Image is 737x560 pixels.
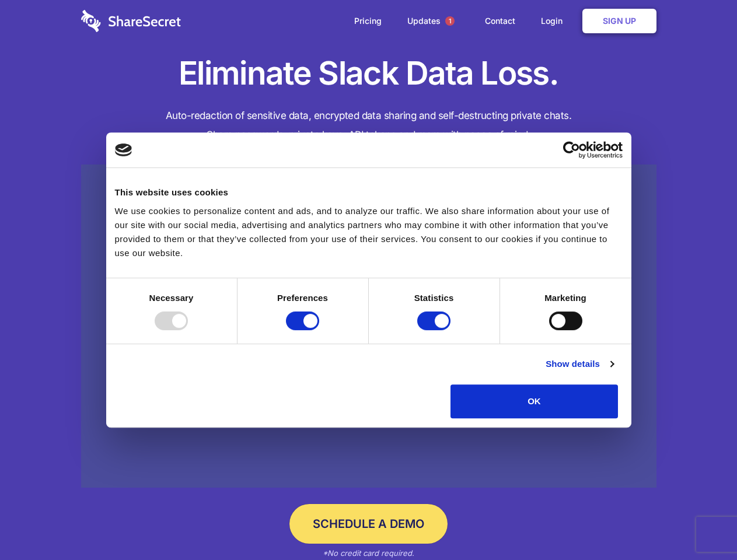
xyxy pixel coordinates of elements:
strong: Statistics [414,293,454,303]
a: Contact [473,3,527,39]
img: logo-wordmark-white-trans-d4663122ce5f474addd5e946df7df03e33cb6a1c49d2221995e7729f52c070b2.svg [81,10,181,32]
em: *No credit card required. [323,548,414,558]
a: Login [529,3,580,39]
button: OK [450,384,618,418]
span: 1 [445,16,455,26]
a: Sign Up [582,9,656,33]
h4: Auto-redaction of sensitive data, encrypted data sharing and self-destructing private chats. Shar... [81,106,656,145]
h1: Eliminate Slack Data Loss. [81,52,656,94]
a: Wistia video thumbnail [81,164,656,488]
strong: Marketing [544,293,586,303]
a: Usercentrics Cookiebot - opens in a new window [521,141,623,159]
a: Show details [546,357,613,371]
div: We use cookies to personalize content and ads, and to analyze our traffic. We also share informat... [115,204,623,260]
a: Pricing [343,3,393,39]
a: Schedule a Demo [289,504,448,544]
strong: Necessary [149,293,194,303]
strong: Preferences [277,293,328,303]
div: This website uses cookies [115,185,623,199]
img: logo [115,143,132,156]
